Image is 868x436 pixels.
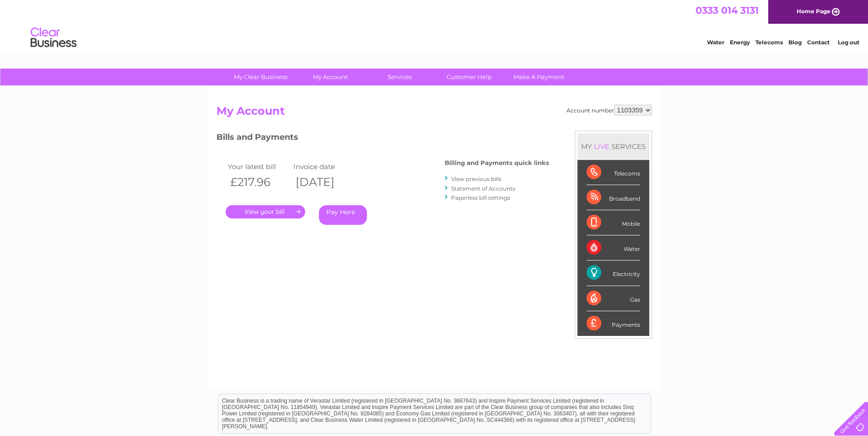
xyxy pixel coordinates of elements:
[587,185,640,210] div: Broadband
[445,160,549,166] h4: Billing and Payments quick links
[755,39,783,46] a: Telecoms
[431,69,507,85] a: Customer Help
[451,194,510,201] a: Paperless bill settings
[319,205,367,225] a: Pay Here
[451,175,501,182] a: View previous bills
[566,105,652,116] div: Account number
[291,160,357,173] td: Invoice date
[216,105,652,122] h2: My Account
[695,5,759,16] a: 0333 014 3131
[226,160,291,173] td: Your latest bill
[807,39,830,46] a: Contact
[587,210,640,235] div: Mobile
[30,24,77,52] img: logo.png
[587,286,640,311] div: Gas
[362,69,437,85] a: Services
[587,235,640,261] div: Water
[451,185,515,192] a: Statement of Accounts
[592,142,611,151] div: LIVE
[707,39,724,46] a: Water
[226,205,305,218] a: .
[223,69,298,85] a: My Clear Business
[501,69,577,85] a: Make A Payment
[291,173,357,191] th: [DATE]
[587,261,640,286] div: Electricity
[226,173,291,191] th: £217.96
[577,133,649,160] div: MY SERVICES
[216,131,549,147] h3: Bills and Payments
[587,160,640,185] div: Telecoms
[218,5,651,44] div: Clear Business is a trading name of Verastar Limited (registered in [GEOGRAPHIC_DATA] No. 3667643...
[730,39,750,46] a: Energy
[587,311,640,336] div: Payments
[788,39,802,46] a: Blog
[292,69,368,85] a: My Account
[838,39,859,46] a: Log out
